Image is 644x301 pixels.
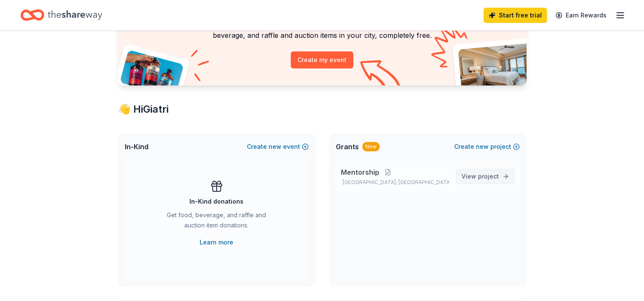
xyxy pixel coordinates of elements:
button: Createnewevent [247,142,309,152]
p: [GEOGRAPHIC_DATA], [GEOGRAPHIC_DATA] [341,179,449,186]
a: Earn Rewards [550,8,612,23]
span: View [461,171,499,182]
button: Create my event [291,51,353,68]
a: Learn more [200,237,233,247]
span: Mentorship [341,167,379,177]
span: project [478,173,499,180]
div: 👋 Hi Giatri [118,102,527,116]
a: Start free trial [484,8,547,23]
button: Createnewproject [454,142,520,152]
img: Curvy arrow [360,60,403,92]
span: In-Kind [125,142,149,152]
span: Grants [336,142,359,152]
a: Home [20,5,102,25]
div: New [362,142,380,151]
div: In-Kind donations [189,196,243,207]
div: Get food, beverage, and raffle and auction item donations. [159,210,275,234]
a: View project [456,169,515,184]
span: new [476,142,489,152]
span: new [269,142,281,152]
